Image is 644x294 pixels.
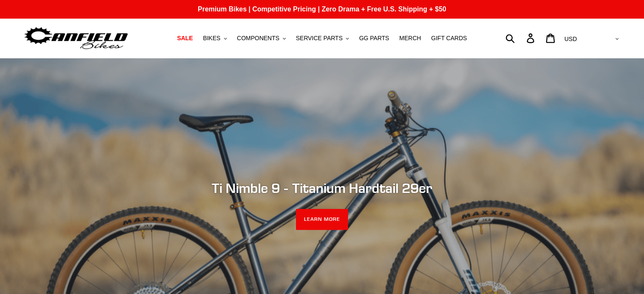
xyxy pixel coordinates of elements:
[177,35,193,42] span: SALE
[91,180,553,196] h2: Ti Nimble 9 - Titanium Hardtail 29er
[233,33,290,44] button: COMPONENTS
[199,33,231,44] button: BIKES
[203,35,220,42] span: BIKES
[173,33,197,44] a: SALE
[359,35,389,42] span: GG PARTS
[296,35,343,42] span: SERVICE PARTS
[237,35,279,42] span: COMPONENTS
[399,35,421,42] span: MERCH
[510,29,532,47] input: Search
[431,35,467,42] span: GIFT CARDS
[23,25,129,52] img: Canfield Bikes
[427,33,471,44] a: GIFT CARDS
[355,33,393,44] a: GG PARTS
[296,209,348,230] a: LEARN MORE
[292,33,353,44] button: SERVICE PARTS
[395,33,425,44] a: MERCH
